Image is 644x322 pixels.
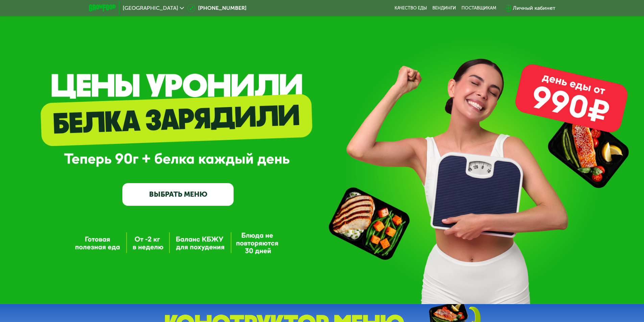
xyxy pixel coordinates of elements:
[461,5,496,11] div: поставщикам
[395,5,427,11] a: Качество еды
[432,5,456,11] a: Вендинги
[123,5,178,11] span: [GEOGRAPHIC_DATA]
[513,4,555,12] div: Личный кабинет
[187,4,246,12] a: [PHONE_NUMBER]
[122,183,234,205] a: ВЫБРАТЬ МЕНЮ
